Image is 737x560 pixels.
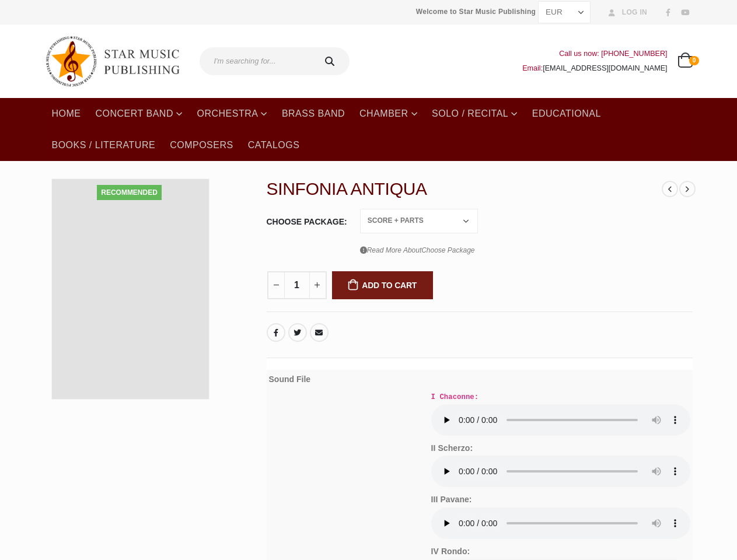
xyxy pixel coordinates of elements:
[45,98,88,129] a: Home
[267,209,347,234] label: Choose Package
[332,271,434,299] button: Add to cart
[275,98,352,129] a: Brass Band
[309,271,327,299] button: +
[267,178,662,199] h2: SINFONIA ANTIQUA
[284,271,310,299] input: Product quantity
[425,98,525,129] a: Solo / Recital
[52,179,209,399] img: SMP-10-0098 3D
[525,98,608,129] a: Educational
[241,129,307,161] a: Catalogs
[45,129,163,161] a: Books / Literature
[269,374,311,384] b: Sound File
[163,129,240,161] a: Composers
[267,271,285,299] button: -
[661,5,676,20] a: Facebook
[604,5,647,20] a: Log In
[543,64,667,72] a: [EMAIL_ADDRESS][DOMAIN_NAME]
[522,47,667,61] div: Call us now: [PHONE_NUMBER]
[689,56,698,65] span: 0
[352,98,424,129] a: Chamber
[45,30,191,92] img: Star Music Publishing
[421,246,474,254] span: Choose Package
[288,323,307,342] a: Twitter
[310,323,329,342] a: Email
[267,323,285,342] a: Facebook
[431,443,473,453] strong: II Scherzo:
[677,5,693,20] a: Youtube
[89,98,190,129] a: Concert Band
[431,495,472,504] strong: III Pavane:
[416,3,536,20] span: Welcome to Star Music Publishing
[190,98,274,129] a: Orchestra
[200,47,313,75] input: I'm searching for...
[522,61,667,76] div: Email:
[97,185,162,200] div: Recommended
[431,547,470,556] strong: IV Rondo:
[431,393,479,401] strong: I Chaconne:
[360,243,475,258] a: Read More AboutChoose Package
[313,47,350,75] button: Search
